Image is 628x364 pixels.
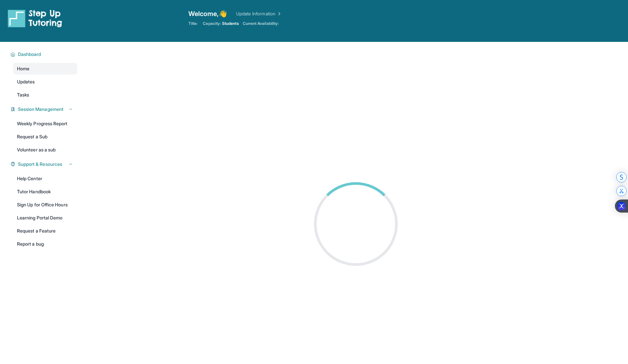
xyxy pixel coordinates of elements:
a: Updates [13,76,77,88]
a: Update Information [236,10,282,17]
button: Dashboard [15,51,73,58]
span: Capacity: [203,21,221,26]
a: Report a bug [13,238,77,250]
span: Students [222,21,239,26]
a: Request a Sub [13,131,77,143]
a: Sign Up for Office Hours [13,199,77,211]
img: logo [8,9,62,27]
span: Updates [17,78,35,85]
span: Home [17,65,29,72]
span: Dashboard [18,51,41,58]
span: Title: [188,21,198,26]
a: Tasks [13,89,77,101]
a: Help Center [13,173,77,184]
span: Support & Resources [18,161,62,167]
a: Home [13,63,77,75]
a: Tutor Handbook [13,186,77,198]
img: Chevron Right [275,10,282,17]
button: Support & Resources [15,161,73,167]
span: Session Management [18,106,63,113]
button: Session Management [15,106,73,113]
a: Weekly Progress Report [13,118,77,130]
a: Learning Portal Demo [13,212,77,224]
span: Welcome, 👋 [188,9,227,18]
a: Volunteer as a sub [13,144,77,156]
span: Tasks [17,92,29,98]
a: Request a Feature [13,225,77,237]
span: Current Availability: [243,21,279,26]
